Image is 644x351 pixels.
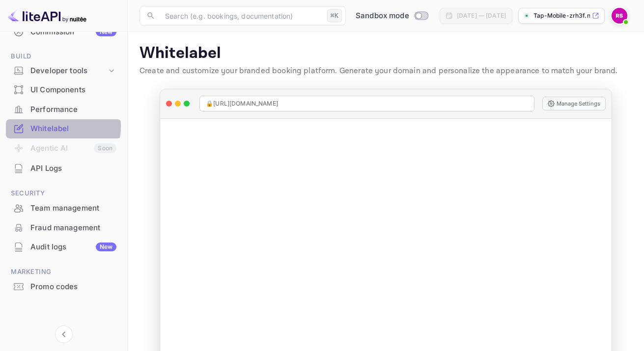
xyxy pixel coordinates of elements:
div: CommissionNew [6,23,121,42]
span: Build [6,51,121,62]
button: Manage Settings [542,97,606,110]
div: ⌘K [327,9,342,22]
p: Tap-Mobile-zrh3f.nuite... [533,11,590,20]
div: New [96,243,116,251]
div: Performance [30,104,116,115]
span: Sandbox mode [356,10,409,22]
div: Promo codes [6,277,121,297]
a: Whitelabel [6,119,121,137]
input: Search (e.g. bookings, documentation) [159,6,323,26]
a: UI Components [6,81,121,99]
p: Create and customize your branded booking platform. Generate your domain and personalize the appe... [140,65,632,77]
div: Team management [30,203,116,214]
div: [DATE] — [DATE] [457,11,506,20]
div: Team management [6,199,121,218]
div: Commission [30,27,116,38]
div: Whitelabel [30,123,116,135]
div: New [96,27,116,36]
div: Audit logsNew [6,238,121,257]
div: Promo codes [30,281,116,293]
span: Security [6,188,121,199]
div: Fraud management [6,218,121,238]
a: CommissionNew [6,23,121,41]
div: Developer tools [30,65,107,77]
img: Raul Sosa [612,8,627,24]
a: Promo codes [6,277,121,296]
span: Marketing [6,267,121,277]
div: Whitelabel [6,119,121,138]
a: API Logs [6,159,121,177]
button: Collapse navigation [55,325,73,343]
div: API Logs [30,163,116,174]
a: Performance [6,100,121,118]
div: Developer tools [6,62,121,80]
div: Switch to Production mode [352,10,432,22]
div: Fraud management [30,222,116,234]
p: Whitelabel [140,44,632,63]
div: Performance [6,100,121,119]
a: Fraud management [6,218,121,237]
div: API Logs [6,159,121,178]
span: 🔒 [URL][DOMAIN_NAME] [206,99,278,108]
img: LiteAPI logo [8,8,86,24]
a: Team management [6,199,121,217]
div: UI Components [6,81,121,100]
div: Audit logs [30,242,116,253]
div: UI Components [30,84,116,96]
a: Audit logsNew [6,238,121,256]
